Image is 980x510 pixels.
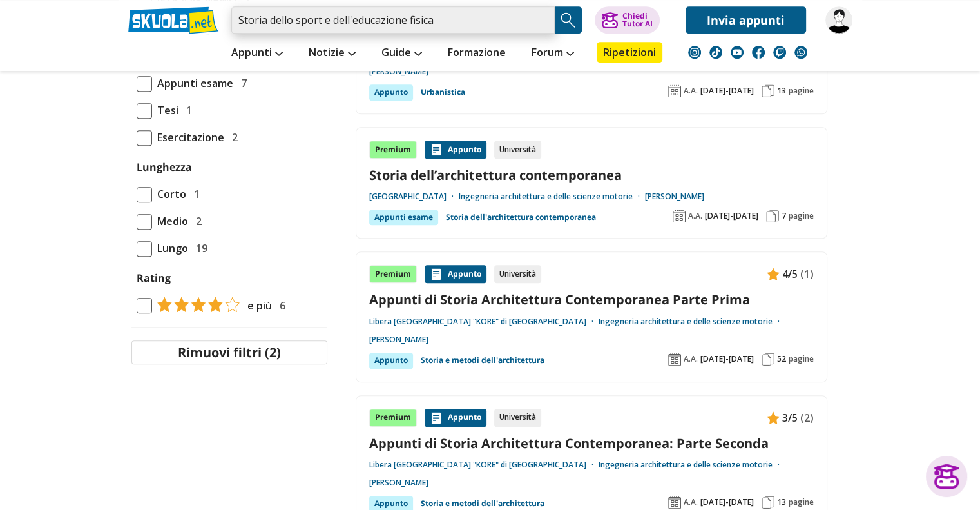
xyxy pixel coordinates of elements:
[700,354,754,364] span: [DATE]-[DATE]
[684,86,698,96] span: A.A.
[421,84,465,100] a: Urbanistica
[700,86,754,96] span: [DATE]-[DATE]
[782,211,786,221] span: 7
[709,46,722,59] img: tiktok
[191,213,202,230] span: 2
[242,297,272,314] span: e più
[668,496,681,509] img: Anno accademico
[789,86,814,96] span: pagine
[766,210,779,222] img: Pagine
[599,317,785,327] a: Ingegneria architettura e delle scienze motorie
[421,353,544,368] a: Storia e metodi dell'architettura
[559,10,578,30] img: Cerca appunti, riassunti o versioni
[369,409,417,427] div: Premium
[152,213,188,230] span: Medio
[684,497,698,507] span: A.A.
[528,42,577,65] a: Forum
[369,317,599,327] a: Libera [GEOGRAPHIC_DATA] "KORE" di [GEOGRAPHIC_DATA]
[430,143,443,156] img: Appunti contenuto
[789,497,814,507] span: pagine
[800,266,814,282] span: (1)
[686,6,806,34] a: Invia appunti
[597,42,662,63] a: Ripetizioni
[137,160,192,174] label: Lunghezza
[688,211,702,221] span: A.A.
[152,129,224,146] span: Esercitazione
[430,411,443,424] img: Appunti contenuto
[152,186,186,202] span: Corto
[622,12,652,28] div: Chiedi Tutor AI
[425,409,486,427] div: Appunto
[430,268,443,280] img: Appunti contenuto
[369,166,814,184] a: Storia dell’architettura contemporanea
[789,354,814,364] span: pagine
[131,340,327,364] button: Rimuovi filtri (2)
[369,84,413,100] div: Appunto
[228,42,286,65] a: Appunti
[773,46,786,59] img: twitch
[762,496,774,509] img: Pagine
[762,353,774,366] img: Pagine
[825,6,852,34] img: ivanfragal
[425,265,486,283] div: Appunto
[191,240,207,257] span: 19
[459,191,645,202] a: Ingegneria architettura e delle scienze motorie
[700,497,754,507] span: [DATE]-[DATE]
[369,353,413,368] div: Appunto
[305,42,359,65] a: Notizie
[369,191,459,202] a: [GEOGRAPHIC_DATA]
[494,409,541,427] div: Università
[369,141,417,159] div: Premium
[668,84,681,97] img: Anno accademico
[494,141,541,159] div: Università
[599,460,785,470] a: Ingegneria architettura e delle scienze motorie
[673,210,686,222] img: Anno accademico
[767,411,780,424] img: Appunti contenuto
[227,129,238,146] span: 2
[369,210,438,225] div: Appunti esame
[236,75,247,92] span: 7
[752,46,765,59] img: facebook
[152,240,188,257] span: Lungo
[555,6,582,34] button: Search Button
[762,84,774,97] img: Pagine
[369,478,428,488] a: [PERSON_NAME]
[369,291,814,308] a: Appunti di Storia Architettura Contemporanea Parte Prima
[152,102,178,119] span: Tesi
[231,6,555,34] input: Cerca appunti, riassunti o versioni
[789,211,814,221] span: pagine
[645,191,704,202] a: [PERSON_NAME]
[794,46,807,59] img: WhatsApp
[684,354,698,364] span: A.A.
[800,409,814,426] span: (2)
[767,268,780,280] img: Appunti contenuto
[494,265,541,283] div: Università
[369,66,428,77] a: [PERSON_NAME]
[777,497,786,507] span: 13
[705,211,758,221] span: [DATE]-[DATE]
[445,42,509,65] a: Formazione
[369,335,428,345] a: [PERSON_NAME]
[782,409,798,426] span: 3/5
[181,102,192,119] span: 1
[688,46,701,59] img: instagram
[731,46,744,59] img: youtube
[137,270,322,286] label: Rating
[152,297,240,312] img: tasso di risposta 4+
[777,86,786,96] span: 13
[189,186,200,202] span: 1
[446,210,596,225] a: Storia dell'architettura contemporanea
[777,354,786,364] span: 52
[369,435,814,452] a: Appunti di Storia Architettura Contemporanea: Parte Seconda
[425,141,486,159] div: Appunto
[595,6,660,34] button: ChiediTutor AI
[369,265,417,283] div: Premium
[274,297,285,314] span: 6
[152,75,233,92] span: Appunti esame
[782,266,798,282] span: 4/5
[668,353,681,366] img: Anno accademico
[369,460,599,470] a: Libera [GEOGRAPHIC_DATA] "KORE" di [GEOGRAPHIC_DATA]
[378,42,425,65] a: Guide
